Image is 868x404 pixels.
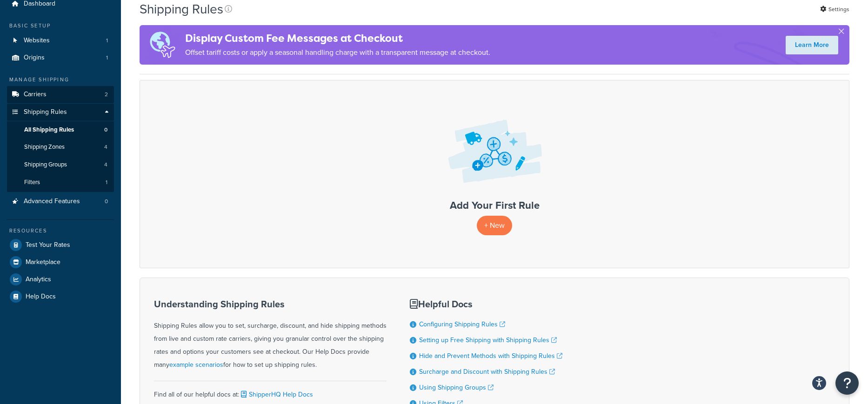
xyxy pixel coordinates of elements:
a: Origins 1 [7,49,114,66]
h3: Understanding Shipping Rules [154,299,387,309]
a: Filters 1 [7,174,114,191]
span: Analytics [26,276,51,284]
a: Settings [820,3,849,16]
span: Help Docs [26,293,56,301]
button: Open Resource Center [835,371,859,395]
span: Carriers [24,91,47,99]
a: Analytics [7,271,114,288]
a: Carriers 2 [7,86,114,103]
a: Test Your Rates [7,237,114,253]
li: Filters [7,174,114,191]
span: Shipping Rules [24,108,67,116]
a: Advanced Features 0 [7,193,114,210]
h3: Add Your First Rule [149,200,840,211]
div: Shipping Rules allow you to set, surcharge, discount, and hide shipping methods from live and cus... [154,299,387,371]
span: Marketplace [26,258,60,266]
a: ShipperHQ Help Docs [239,390,313,399]
span: Advanced Features [24,198,80,205]
a: Configuring Shipping Rules [419,319,505,329]
li: Origins [7,49,114,66]
span: 0 [105,198,108,205]
a: Shipping Zones 4 [7,139,114,156]
span: 1 [106,179,107,186]
div: Find all of our helpful docs at: [154,381,387,401]
a: Surcharge and Discount with Shipping Rules [419,367,555,377]
a: Marketplace [7,254,114,271]
li: Shipping Zones [7,139,114,156]
span: 1 [106,37,108,45]
span: 4 [104,161,107,169]
a: example scenarios [169,360,223,370]
span: 4 [104,143,107,151]
p: Offset tariff costs or apply a seasonal handling charge with a transparent message at checkout. [185,46,490,59]
span: Origins [24,54,45,62]
span: 1 [106,54,108,62]
span: Shipping Zones [24,143,65,151]
li: Websites [7,32,114,49]
a: Setting up Free Shipping with Shipping Rules [419,335,557,345]
a: Websites 1 [7,32,114,49]
span: Shipping Groups [24,161,67,169]
li: Advanced Features [7,193,114,210]
span: Filters [24,179,40,186]
li: All Shipping Rules [7,121,114,139]
a: All Shipping Rules 0 [7,121,114,139]
div: Basic Setup [7,22,114,30]
a: Using Shipping Groups [419,383,494,392]
span: All Shipping Rules [24,126,74,134]
p: + New [477,216,512,235]
li: Carriers [7,86,114,103]
a: Learn More [786,36,838,54]
span: Test Your Rates [26,241,70,249]
h3: Helpful Docs [410,299,562,309]
span: 2 [105,91,108,99]
h4: Display Custom Fee Messages at Checkout [185,31,490,46]
li: Shipping Groups [7,156,114,173]
a: Shipping Groups 4 [7,156,114,173]
li: Shipping Rules [7,104,114,192]
a: Shipping Rules [7,104,114,121]
span: 0 [104,126,107,134]
a: Hide and Prevent Methods with Shipping Rules [419,351,562,361]
img: duties-banner-06bc72dcb5fe05cb3f9472aba00be2ae8eb53ab6f0d8bb03d382ba314ac3c341.png [140,25,185,65]
a: Help Docs [7,288,114,305]
span: Websites [24,37,50,45]
div: Manage Shipping [7,76,114,84]
div: Resources [7,227,114,235]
